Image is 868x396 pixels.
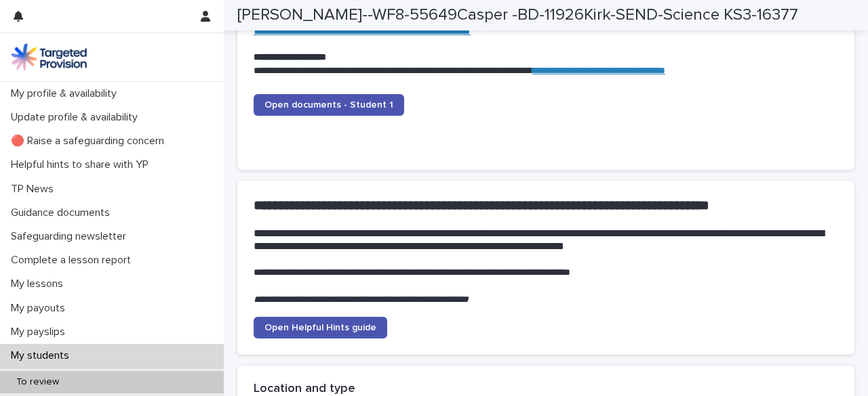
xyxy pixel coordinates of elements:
[5,254,142,267] p: Complete a lesson report
[5,87,127,100] p: My profile & availability
[5,278,74,290] p: My lessons
[254,317,387,338] a: Open Helpful Hints guide
[5,206,121,219] p: Guidance documents
[5,326,76,338] p: My payslips
[5,230,137,243] p: Safeguarding newsletter
[264,323,376,332] span: Open Helpful Hints guide
[11,43,87,70] img: M5nRWzHhSzIhMunXDL62
[264,100,393,110] span: Open documents - Student 1
[5,111,149,124] p: Update profile & availability
[254,94,404,116] a: Open documents - Student 1
[5,183,64,196] p: TP News
[5,302,76,315] p: My payouts
[5,135,175,148] p: 🔴 Raise a safeguarding concern
[5,349,80,362] p: My students
[5,376,70,388] p: To review
[237,5,798,25] h2: [PERSON_NAME]--WF8-55649Casper -BD-11926Kirk-SEND-Science KS3-16377
[5,158,159,171] p: Helpful hints to share with YP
